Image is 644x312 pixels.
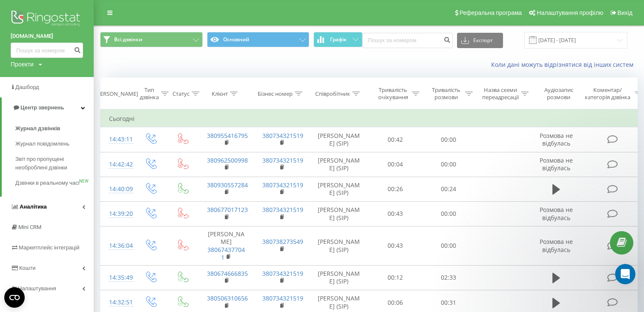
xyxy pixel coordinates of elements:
[114,36,142,43] span: Всі дзвінки
[15,155,89,172] span: Звіт про пропущені необроблені дзвінки
[369,265,422,290] td: 00:12
[362,33,453,48] input: Пошук за номером
[15,84,39,90] span: Дашборд
[4,287,25,308] button: Open CMP widget
[583,86,632,101] div: Коментар/категорія дзвінка
[262,238,303,246] a: 380738273549
[422,265,475,290] td: 02:33
[11,9,83,30] img: Ringostat logo
[207,246,245,261] a: 380674377041
[422,201,475,226] td: 00:00
[376,86,410,101] div: Тривалість очікування
[491,60,638,69] a: Коли дані можуть відрізнятися вiд інших систем
[15,121,94,136] a: Журнал дзвінків
[262,269,303,278] a: 380734321519
[109,294,126,311] div: 14:32:51
[330,37,347,43] span: Графік
[198,226,254,266] td: [PERSON_NAME]
[19,265,35,271] span: Кошти
[15,136,94,152] a: Журнал повідомлень
[140,86,159,101] div: Тип дзвінка
[258,90,293,97] div: Бізнес номер
[11,32,83,40] a: [DOMAIN_NAME]
[109,181,126,198] div: 14:40:09
[460,9,522,16] span: Реферальна програма
[207,32,310,47] button: Основний
[15,175,94,191] a: Дзвінки в реальному часіNEW
[95,90,138,97] div: [PERSON_NAME]
[212,90,228,97] div: Клієнт
[369,226,422,266] td: 00:43
[11,43,83,58] input: Пошук за номером
[19,244,80,251] span: Маркетплейс інтеграцій
[422,177,475,201] td: 00:24
[540,206,573,221] span: Розмова не відбулась
[615,264,635,284] iframe: Intercom live chat
[309,127,369,152] td: [PERSON_NAME] (SIP)
[309,201,369,226] td: [PERSON_NAME] (SIP)
[207,206,248,214] a: 380677017123
[262,206,303,214] a: 380734321519
[262,181,303,189] a: 380734321519
[313,32,362,47] button: Графік
[109,156,126,173] div: 14:42:42
[18,224,41,230] span: Mini CRM
[109,206,126,222] div: 14:39:20
[457,33,503,48] button: Експорт
[369,177,422,201] td: 00:26
[11,60,34,69] div: Проекти
[262,156,303,164] a: 380734321519
[207,294,248,302] a: 380506310656
[422,226,475,266] td: 00:00
[540,132,573,147] span: Розмова не відбулась
[2,97,94,118] a: Центр звернень
[207,181,248,189] a: 380930557284
[422,127,475,152] td: 00:00
[109,238,126,254] div: 14:36:04
[422,152,475,177] td: 00:00
[309,152,369,177] td: [PERSON_NAME] (SIP)
[172,90,190,97] div: Статус
[618,9,632,16] span: Вихід
[109,269,126,286] div: 14:35:49
[540,156,573,172] span: Розмова не відбулась
[429,86,463,101] div: Тривалість розмови
[540,238,573,253] span: Розмова не відбулась
[109,131,126,148] div: 14:43:11
[207,269,248,278] a: 380674666835
[309,226,369,266] td: [PERSON_NAME] (SIP)
[537,9,603,16] span: Налаштування профілю
[369,127,422,152] td: 00:42
[262,294,303,302] a: 380734321519
[262,132,303,140] a: 380734321519
[15,152,94,175] a: Звіт про пропущені необроблені дзвінки
[20,104,64,111] span: Центр звернень
[309,265,369,290] td: [PERSON_NAME] (SIP)
[538,86,579,101] div: Аудіозапис розмови
[18,285,56,292] span: Налаштування
[309,177,369,201] td: [PERSON_NAME] (SIP)
[20,203,47,210] span: Аналiтика
[207,132,248,140] a: 380955416795
[482,86,519,101] div: Назва схеми переадресації
[15,179,79,187] span: Дзвінки в реальному часі
[207,156,248,164] a: 380962500998
[15,124,60,133] span: Журнал дзвінків
[100,32,203,47] button: Всі дзвінки
[15,140,69,148] span: Журнал повідомлень
[369,152,422,177] td: 00:04
[315,90,350,97] div: Співробітник
[369,201,422,226] td: 00:43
